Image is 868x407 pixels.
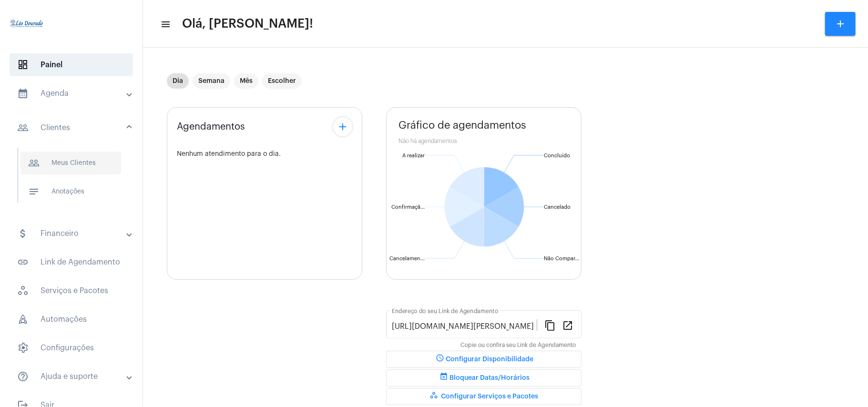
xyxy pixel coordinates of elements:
mat-icon: sidenav icon [17,122,29,133]
mat-chip: Escolher [262,73,302,89]
span: sidenav icon [17,342,29,354]
span: Configurar Disponibilidade [434,356,533,363]
button: Configurar Serviços e Pacotes [386,388,582,405]
mat-chip: Mês [234,73,258,89]
span: sidenav icon [17,59,29,71]
mat-icon: sidenav icon [28,157,40,169]
mat-icon: sidenav icon [17,256,29,268]
mat-hint: Copie ou confira seu Link de Agendamento [460,342,576,349]
text: Cancelado [544,204,571,210]
span: Serviços e Pacotes [10,279,133,302]
span: Configurações [10,336,133,359]
mat-panel-title: Ajuda e suporte [17,371,127,382]
span: Link de Agendamento [10,251,133,274]
span: sidenav icon [17,314,29,325]
span: Gráfico de agendamentos [398,120,526,131]
span: Configurar Serviços e Pacotes [429,393,538,400]
img: 4c910ca3-f26c-c648-53c7-1a2041c6e520.jpg [8,5,46,43]
mat-panel-title: Agenda [17,88,127,99]
span: sidenav icon [17,285,29,296]
mat-icon: sidenav icon [160,19,170,30]
span: Agendamentos [177,122,245,132]
mat-icon: sidenav icon [17,88,29,99]
text: Concluído [544,153,570,158]
mat-icon: sidenav icon [17,228,29,239]
mat-icon: sidenav icon [28,186,40,197]
span: Painel [10,53,133,76]
mat-icon: open_in_new [562,319,573,331]
mat-icon: add [337,121,348,132]
mat-expansion-panel-header: sidenav iconAjuda e suporte [6,365,143,388]
span: Olá, [PERSON_NAME]! [182,16,313,31]
span: Anotações [20,180,121,203]
mat-chip: Semana [193,73,230,89]
div: sidenav iconClientes [6,143,143,216]
mat-expansion-panel-header: sidenav iconAgenda [6,82,143,105]
button: Configurar Disponibilidade [386,351,582,368]
mat-expansion-panel-header: sidenav iconFinanceiro [6,222,143,245]
mat-chip: Dia [167,73,189,89]
mat-panel-title: Clientes [17,122,127,133]
mat-icon: schedule [434,354,446,365]
mat-panel-title: Financeiro [17,228,127,239]
input: Link [392,322,537,331]
mat-icon: event_busy [438,372,449,384]
span: Bloquear Datas/Horários [438,375,530,381]
div: Nenhum atendimento para o dia. [177,151,352,158]
mat-expansion-panel-header: sidenav iconClientes [6,112,143,143]
text: Não Compar... [544,256,579,261]
mat-icon: sidenav icon [17,371,29,382]
mat-icon: add [835,18,846,30]
text: Cancelamen... [389,256,425,261]
text: A realizar [402,153,425,158]
text: Confirmaçã... [391,204,425,210]
span: Meus Clientes [20,152,121,174]
button: Bloquear Datas/Horários [386,369,582,387]
span: Automações [10,308,133,331]
mat-icon: content_copy [544,319,556,331]
mat-icon: workspaces_outlined [429,391,441,402]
